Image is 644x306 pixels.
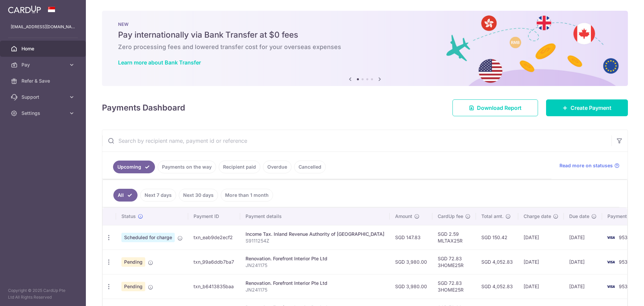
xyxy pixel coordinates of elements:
th: Payment details [240,208,390,225]
td: SGD 2.59 MLTAX25R [432,225,476,250]
img: Bank Card [604,258,618,266]
span: Pending [121,257,145,267]
h5: Pay internationally via Bank Transfer at $0 fees [118,30,612,40]
input: Search by recipient name, payment id or reference [102,130,611,151]
a: Create Payment [546,99,628,116]
span: Amount [395,213,412,220]
td: SGD 72.83 3HOME25R [432,274,476,299]
a: All [113,189,138,202]
p: JN241175 [246,262,384,269]
td: [DATE] [518,225,564,250]
td: [DATE] [564,250,602,274]
div: Renovation. Forefront Interior Pte Ltd [246,255,384,262]
p: [EMAIL_ADDRESS][DOMAIN_NAME] [11,24,75,30]
p: S9111254Z [246,237,384,244]
span: Read more on statuses [559,162,613,169]
a: More than 1 month [221,189,273,202]
img: CardUp [8,5,41,13]
a: Upcoming [113,161,155,173]
td: SGD 3,980.00 [390,250,432,274]
td: [DATE] [564,225,602,250]
span: Pay [21,61,66,68]
td: SGD 150.42 [476,225,518,250]
span: 9534 [619,234,631,240]
td: [DATE] [518,250,564,274]
a: Next 30 days [179,189,218,202]
span: Home [21,45,66,52]
td: SGD 72.83 3HOME25R [432,250,476,274]
a: Cancelled [294,161,326,173]
h4: Payments Dashboard [102,102,185,114]
span: 9534 [619,259,631,265]
span: 9534 [619,283,631,289]
span: Download Report [477,104,522,112]
span: Refer & Save [21,78,66,84]
a: Payments on the way [158,161,216,173]
td: txn_b6413835baa [188,274,240,299]
th: Payment ID [188,208,240,225]
a: Next 7 days [140,189,176,202]
td: SGD 3,980.00 [390,274,432,299]
td: [DATE] [564,274,602,299]
td: txn_eab9de2ecf2 [188,225,240,250]
div: Income Tax. Inland Revenue Authority of [GEOGRAPHIC_DATA] [246,231,384,237]
a: Learn more about Bank Transfer [118,59,201,66]
a: Overdue [263,161,291,173]
span: Total amt. [481,213,503,220]
td: txn_99a6ddb7ba7 [188,250,240,274]
img: Bank Card [604,282,618,291]
span: Pending [121,282,145,291]
td: SGD 147.83 [390,225,432,250]
td: [DATE] [518,274,564,299]
a: Recipient paid [219,161,260,173]
span: Charge date [524,213,551,220]
a: Download Report [452,99,538,116]
p: JN241175 [246,287,384,293]
img: Bank transfer banner [102,11,628,86]
span: Create Payment [571,104,611,112]
span: CardUp fee [438,213,463,220]
a: Read more on statuses [559,162,620,169]
div: Renovation. Forefront Interior Pte Ltd [246,280,384,287]
span: Scheduled for charge [121,233,175,242]
span: Support [21,94,66,100]
td: SGD 4,052.83 [476,250,518,274]
p: NEW [118,21,612,27]
h6: Zero processing fees and lowered transfer cost for your overseas expenses [118,43,612,51]
td: SGD 4,052.83 [476,274,518,299]
span: Settings [21,110,66,117]
span: Status [121,213,136,220]
img: Bank Card [604,233,618,242]
span: Due date [569,213,589,220]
